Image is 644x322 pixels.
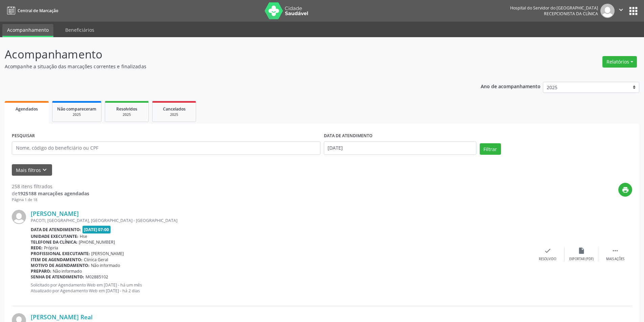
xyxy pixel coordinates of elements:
div: Resolvido [539,257,556,262]
button: apps [627,5,639,17]
span: [PHONE_NUMBER] [79,239,115,245]
div: de [12,190,89,197]
input: Nome, código do beneficiário ou CPF [12,141,320,155]
div: Exportar (PDF) [569,257,594,262]
p: Acompanhamento [5,46,449,63]
b: Unidade executante: [31,233,78,239]
a: Beneficiários [61,24,99,36]
button: print [618,183,632,197]
b: Profissional executante: [31,251,90,256]
b: Data de atendimento: [31,227,81,232]
span: Própria [44,245,58,251]
b: Item de agendamento: [31,257,82,263]
div: PACOTI, [GEOGRAPHIC_DATA], [GEOGRAPHIC_DATA] - [GEOGRAPHIC_DATA] [31,218,531,223]
i: keyboard_arrow_down [41,166,48,174]
span: Hse [80,233,87,239]
div: Hospital do Servidor do [GEOGRAPHIC_DATA] [510,5,598,11]
div: 2025 [57,112,96,117]
b: Senha de atendimento: [31,274,84,280]
button: Mais filtroskeyboard_arrow_down [12,164,52,176]
div: Página 1 de 18 [12,197,89,203]
div: 2025 [110,112,144,117]
span: Clinica Geral [84,257,108,263]
b: Motivo de agendamento: [31,263,90,268]
b: Telefone da clínica: [31,239,77,245]
i: insert_drive_file [578,247,585,254]
a: [PERSON_NAME] [31,210,79,217]
span: Agendados [16,106,38,112]
span: Cancelados [163,106,186,112]
p: Acompanhe a situação das marcações correntes e finalizadas [5,63,449,70]
span: [DATE] 07:00 [82,226,111,233]
span: Não compareceram [57,106,96,112]
a: [PERSON_NAME] Real [31,313,93,321]
input: Selecione um intervalo [324,141,476,155]
i:  [617,6,625,14]
p: Ano de acompanhamento [481,82,541,90]
button: Filtrar [480,143,501,155]
i:  [612,247,619,254]
button:  [615,4,627,18]
span: Recepcionista da clínica [544,11,598,17]
button: Relatórios [602,56,637,68]
p: Solicitado por Agendamento Web em [DATE] - há um mês Atualizado por Agendamento Web em [DATE] - h... [31,282,531,294]
span: Central de Marcação [18,8,58,14]
div: Mais ações [606,257,624,262]
label: DATA DE ATENDIMENTO [324,131,373,141]
label: PESQUISAR [12,131,35,141]
span: Não informado [53,268,82,274]
a: Central de Marcação [5,5,58,16]
span: M02885102 [86,274,108,280]
img: img [600,4,615,18]
a: Acompanhamento [2,24,53,37]
strong: 1925188 marcações agendadas [18,190,89,197]
div: 258 itens filtrados [12,183,89,190]
span: Não informado [91,263,120,268]
i: print [622,186,629,194]
span: Resolvidos [116,106,137,112]
div: 2025 [157,112,191,117]
span: [PERSON_NAME] [91,251,124,256]
i: check [544,247,551,254]
b: Preparo: [31,268,51,274]
img: img [12,210,26,224]
b: Rede: [31,245,43,251]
